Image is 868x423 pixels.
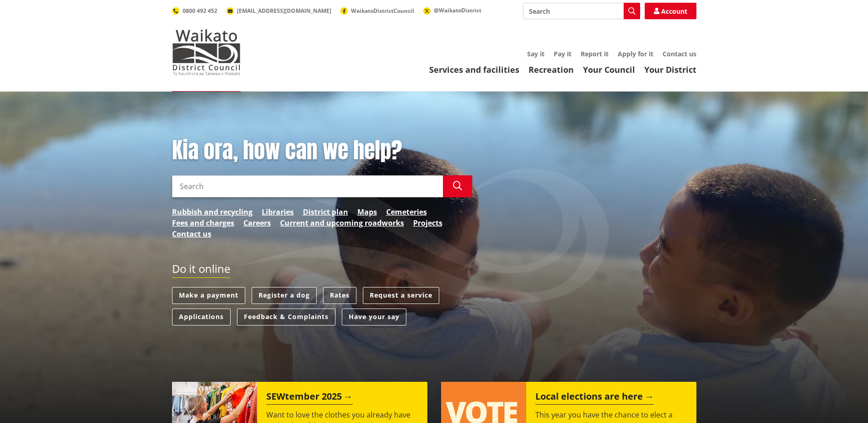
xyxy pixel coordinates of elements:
[357,206,377,217] a: Maps
[429,64,519,75] a: Services and facilities
[554,49,571,58] a: Pay it
[535,391,654,405] h2: Local elections are here
[644,64,696,75] a: Your District
[252,287,317,304] a: Register a dog
[266,391,353,405] h2: SEWtember 2025
[527,49,545,58] a: Say it
[618,49,653,58] a: Apply for it
[172,29,241,75] img: Waikato District Council - Te Kaunihera aa Takiwaa o Waikato
[172,309,231,325] a: Applications
[172,175,443,197] input: Search input
[172,137,472,164] h1: Kia ora, how can we help?
[172,228,211,239] a: Contact us
[280,217,404,228] a: Current and upcoming roadworks
[172,206,253,217] a: Rubbish and recycling
[363,287,439,304] a: Request a service
[172,217,234,228] a: Fees and charges
[528,64,574,75] a: Recreation
[434,6,481,14] span: @WaikatoDistrict
[581,49,609,58] a: Report it
[183,7,217,15] span: 0800 492 452
[172,287,245,304] a: Make a payment
[663,49,696,58] a: Contact us
[583,64,635,75] a: Your Council
[172,7,217,15] a: 0800 492 452
[237,309,335,325] a: Feedback & Complaints
[386,206,427,217] a: Cemeteries
[351,7,414,15] span: WaikatoDistrictCouncil
[303,206,348,217] a: District plan
[645,3,696,19] a: Account
[340,7,414,15] a: WaikatoDistrictCouncil
[226,7,331,15] a: [EMAIL_ADDRESS][DOMAIN_NAME]
[237,7,331,15] span: [EMAIL_ADDRESS][DOMAIN_NAME]
[413,217,442,228] a: Projects
[523,3,640,19] input: Search input
[342,309,406,325] a: Have your say
[262,206,294,217] a: Libraries
[423,6,481,14] a: @WaikatoDistrict
[323,287,356,304] a: Rates
[172,262,230,278] h2: Do it online
[243,217,271,228] a: Careers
